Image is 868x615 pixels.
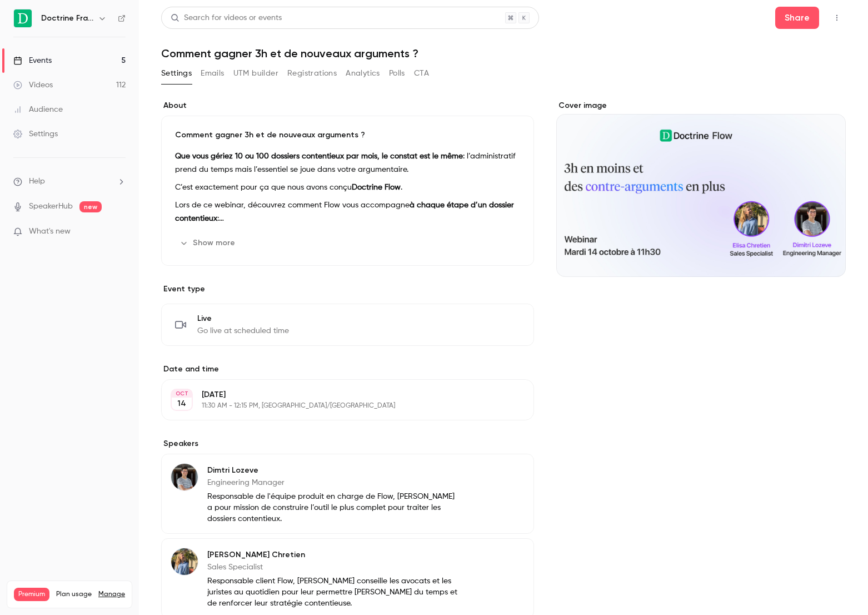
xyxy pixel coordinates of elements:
button: CTA [414,65,429,82]
p: 11:30 AM - 12:15 PM, [GEOGRAPHIC_DATA]/[GEOGRAPHIC_DATA] [202,401,475,410]
span: Live [197,313,289,324]
img: Doctrine France [14,9,32,27]
span: new [79,201,102,212]
div: Videos [13,80,53,91]
span: What's new [29,226,71,237]
p: Responsable de l'équipe produit en charge de Flow, [PERSON_NAME] a pour mission de construire l’o... [207,491,462,524]
div: Events [13,55,52,66]
p: [DATE] [202,389,475,400]
p: 14 [177,398,186,409]
p: Sales Specialist [207,562,462,573]
button: Show more [175,234,242,252]
button: Registrations [287,65,337,82]
button: Emails [201,65,224,82]
span: Plan usage [56,590,92,599]
button: Polls [389,65,405,82]
label: About [161,100,534,111]
a: SpeakerHub [29,201,73,212]
li: help-dropdown-opener [13,176,126,187]
span: Go live at scheduled time [197,325,289,336]
div: Search for videos or events [171,12,282,24]
h1: Comment gagner 3h et de nouveaux arguments ? [161,47,846,60]
span: Premium [14,588,49,601]
h6: Doctrine France [41,13,93,24]
strong: Que vous gériez 10 ou 100 dossiers contentieux par mois, le constat est le même [175,152,463,160]
div: Dimtri LozeveDimtri LozeveEngineering ManagerResponsable de l'équipe produit en charge de Flow, [... [161,454,534,534]
iframe: Noticeable Trigger [112,227,126,237]
button: UTM builder [233,65,278,82]
p: Lors de ce webinar, découvrez comment Flow vous accompagne : [175,199,520,225]
p: Dimtri Lozeve [207,465,462,476]
p: [PERSON_NAME] Chretien [207,549,462,561]
img: Dimtri Lozeve [171,464,198,490]
p: Responsable client Flow, [PERSON_NAME] conseille les avocats et les juristes au quotidien pour le... [207,576,462,609]
a: Manage [98,590,125,599]
p: Event type [161,284,534,295]
div: Settings [13,128,58,140]
div: Audience [13,104,63,115]
p: C’est exactement pour ça que nous avons conçu . [175,181,520,194]
label: Speakers [161,438,534,449]
p: Engineering Manager [207,477,462,488]
label: Cover image [556,100,846,111]
button: Share [775,7,819,29]
label: Date and time [161,364,534,375]
button: Analytics [346,65,380,82]
p: Comment gagner 3h et de nouveaux arguments ? [175,130,520,141]
section: Cover image [556,100,846,277]
span: Help [29,176,45,187]
p: : l’administratif prend du temps mais l’essentiel se joue dans votre argumentaire. [175,150,520,176]
img: Elisa Chretien [171,548,198,575]
div: OCT [172,390,192,398]
strong: Doctrine Flow [352,183,401,191]
button: Settings [161,65,192,82]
